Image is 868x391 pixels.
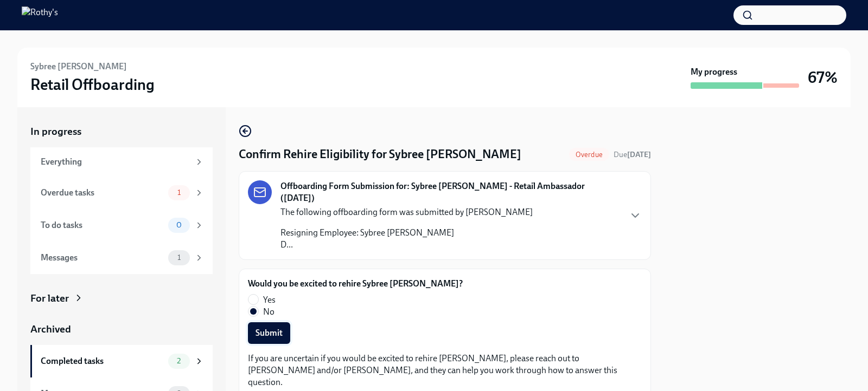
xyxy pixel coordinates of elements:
[41,187,164,199] div: Overdue tasks
[30,75,155,94] h3: Retail Offboarding
[41,252,164,264] div: Messages
[30,209,213,242] a: To do tasks0
[614,150,651,159] span: Due
[239,146,521,162] h4: Confirm Rehire Eligibility for Sybree [PERSON_NAME]
[569,151,609,159] span: Overdue
[30,242,213,274] a: Messages1
[170,221,188,229] span: 0
[30,147,213,177] a: Everything
[248,322,290,344] button: Submit
[41,156,190,168] div: Everything
[171,253,187,262] span: 1
[30,61,127,73] h6: Sybree [PERSON_NAME]
[30,291,213,305] a: For later
[30,345,213,377] a: Completed tasks2
[30,291,69,305] div: For later
[263,294,276,306] span: Yes
[263,306,275,318] span: No
[280,180,620,204] strong: Offboarding Form Submission for: Sybree [PERSON_NAME] - Retail Ambassador ([DATE])
[256,328,283,338] span: Submit
[280,206,533,218] p: The following offboarding form was submitted by [PERSON_NAME]
[171,188,187,197] span: 1
[808,68,838,87] h3: 67%
[248,353,642,388] p: If you are uncertain if you would be excited to rehire [PERSON_NAME], please reach out to [PERSON...
[691,66,737,78] strong: My progress
[280,227,533,251] p: Resigning Employee: Sybree [PERSON_NAME] D...
[30,177,213,209] a: Overdue tasks1
[41,219,164,231] div: To do tasks
[30,125,213,139] a: In progress
[41,355,164,367] div: Completed tasks
[627,150,651,159] strong: [DATE]
[30,322,213,336] a: Archived
[170,357,187,365] span: 2
[614,149,651,160] span: September 26th, 2025 12:00
[22,6,58,24] img: Rothy's
[248,278,463,290] label: Would you be excited to rehire Sybree [PERSON_NAME]?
